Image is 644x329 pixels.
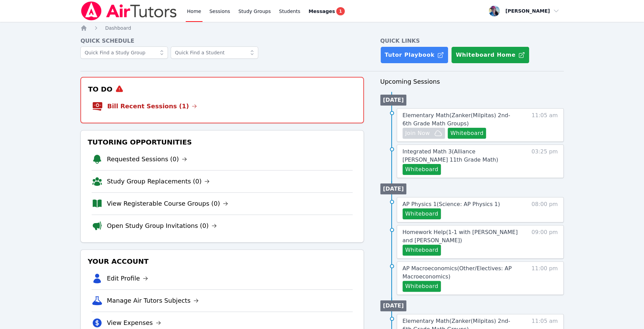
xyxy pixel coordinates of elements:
[531,111,558,139] span: 11:05 am
[380,300,407,311] li: [DATE]
[403,229,518,244] span: Homework Help ( 1-1 with [PERSON_NAME] and [PERSON_NAME] )
[405,129,430,137] span: Join Now
[380,95,407,106] li: [DATE]
[403,265,512,280] span: AP Macroeconomics ( Other/Electives: AP Macroeconomics )
[80,37,364,45] h4: Quick Schedule
[105,25,131,31] span: Dashboard
[448,128,486,139] button: Whiteboard
[107,221,217,231] a: Open Study Group Invitations (0)
[403,112,510,127] span: Elementary Math ( Zanker(Milpitas) 2nd-6th Grade Math Groups )
[107,101,197,111] a: Bill Recent Sessions (1)
[403,281,441,292] button: Whiteboard
[80,1,177,20] img: Air Tutors
[80,25,563,31] nav: Breadcrumb
[403,201,500,207] span: AP Physics 1 ( Science: AP Physics 1 )
[80,46,168,59] input: Quick Find a Study Group
[531,228,558,256] span: 09:00 pm
[380,77,564,86] h3: Upcoming Sessions
[107,199,228,208] a: View Registerable Course Groups (0)
[451,46,529,64] button: Whiteboard Home
[105,25,131,31] a: Dashboard
[403,148,498,163] span: Integrated Math 3 ( Alliance [PERSON_NAME] 11th Grade Math )
[380,46,449,64] a: Tutor Playbook
[403,228,519,245] a: Homework Help(1-1 with [PERSON_NAME] and [PERSON_NAME])
[531,148,558,175] span: 03:25 pm
[107,296,199,305] a: Manage Air Tutors Subjects
[107,318,161,328] a: View Expenses
[403,208,441,219] button: Whiteboard
[87,83,357,95] h3: To Do
[107,154,187,164] a: Requested Sessions (0)
[308,8,335,15] span: Messages
[86,136,358,148] h3: Tutoring Opportunities
[107,177,210,186] a: Study Group Replacements (0)
[403,111,519,128] a: Elementary Math(Zanker(Milpitas) 2nd-6th Grade Math Groups)
[403,128,445,139] button: Join Now
[86,255,358,268] h3: Your Account
[531,200,558,219] span: 08:00 pm
[336,7,344,15] span: 1
[107,274,148,283] a: Edit Profile
[403,164,441,175] button: Whiteboard
[380,183,407,194] li: [DATE]
[403,148,519,164] a: Integrated Math 3(Alliance [PERSON_NAME] 11th Grade Math)
[171,46,258,59] input: Quick Find a Student
[531,264,558,292] span: 11:00 pm
[403,245,441,256] button: Whiteboard
[403,200,500,208] a: AP Physics 1(Science: AP Physics 1)
[403,264,519,281] a: AP Macroeconomics(Other/Electives: AP Macroeconomics)
[380,37,564,45] h4: Quick Links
